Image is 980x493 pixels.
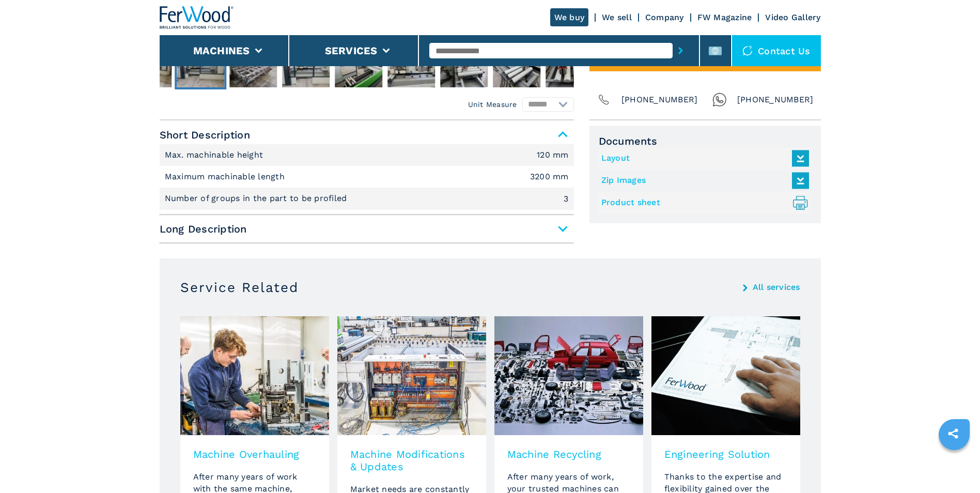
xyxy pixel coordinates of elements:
[601,194,804,211] a: Product sheet
[737,93,814,107] span: [PHONE_NUMBER]
[180,279,299,296] h3: Service Related
[712,93,727,107] img: Whatsapp
[333,48,384,89] button: Go to Slide 5
[175,48,226,89] button: Go to Slide 2
[335,50,382,87] img: 9acf2ffca051a760a3500c6c5c01bf65
[940,421,966,446] a: sharethis
[193,448,316,460] h3: Machine Overhauling
[229,50,277,87] img: 3fe2876f10f80c9e689089fe05d290e2
[732,35,821,66] div: Contact us
[325,44,378,57] button: Services
[491,48,542,89] button: Go to Slide 8
[530,173,569,181] em: 3200 mm
[165,171,288,182] p: Maximum machinable length
[494,316,643,435] img: image
[165,193,350,204] p: Number of groups in the part to be profiled
[664,448,787,460] h3: Engineering Solution
[602,12,632,22] a: We sell
[165,149,266,161] p: Max. machinable height
[468,99,517,110] em: Unit Measure
[280,48,332,89] button: Go to Slide 4
[387,50,435,87] img: f7a9db060405f46fcaef9e941b9e93ea
[350,448,473,473] h3: Machine Modifications & Updates
[177,50,224,87] img: 2f5b54ee1fe18116b8cdbff802d55642
[193,44,250,57] button: Machines
[645,12,684,22] a: Company
[160,220,574,238] span: Long Description
[337,316,486,435] img: image
[673,39,689,63] button: submit-button
[651,316,800,435] img: image
[438,48,490,89] button: Go to Slide 7
[742,45,753,56] img: Contact us
[282,50,330,87] img: 831d6fef071631e8cd37661f6b794578
[160,6,234,29] img: Ferwood
[599,135,812,147] span: Documents
[550,8,589,26] a: We buy
[765,12,820,22] a: Video Gallery
[621,93,698,107] span: [PHONE_NUMBER]
[180,316,329,435] img: image
[601,172,804,189] a: Zip Images
[537,151,569,159] em: 120 mm
[597,93,611,107] img: Phone
[440,50,488,87] img: 1f24e3725c18180fd7dcfe1baf871b56
[543,48,595,89] button: Go to Slide 9
[160,144,574,210] div: Short Description
[507,448,630,460] h3: Machine Recycling
[385,48,437,89] button: Go to Slide 6
[753,283,800,291] a: All services
[601,150,804,167] a: Layout
[697,12,752,22] a: FW Magazine
[493,50,540,87] img: 71affcfa67947cd0fd92659b031f1462
[160,126,574,144] span: Short Description
[564,195,568,203] em: 3
[227,48,279,89] button: Go to Slide 3
[122,48,536,89] nav: Thumbnail Navigation
[936,446,972,485] iframe: Chat
[546,50,593,87] img: 4cd905d27c2115193d178e486fa27b37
